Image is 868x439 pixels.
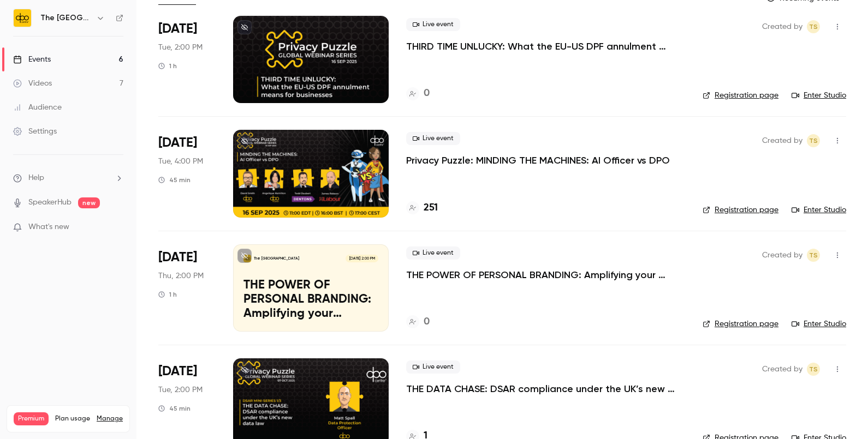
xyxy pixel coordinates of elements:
span: Created by [762,20,802,33]
h4: 0 [424,86,430,101]
a: THE DATA CHASE: DSAR compliance under the UK’s new data law [406,382,685,395]
a: 0 [406,315,430,329]
span: [DATE] [158,134,197,152]
div: 45 min [158,176,191,184]
span: TS [809,249,818,262]
div: Settings [13,126,57,137]
span: Help [28,172,44,184]
span: Live event [406,360,460,374]
span: Created by [762,249,802,262]
h4: 0 [424,315,430,329]
a: THIRD TIME UNLUCKY: What the EU-US DPF annulment means for businesses [406,40,685,53]
img: The DPO Centre [14,9,31,27]
a: Registration page [703,90,778,101]
div: 1 h [158,62,177,70]
a: THE POWER OF PERSONAL BRANDING: Amplifying your visibility invoice [406,268,685,281]
span: Taylor Swann [807,134,820,147]
p: The [GEOGRAPHIC_DATA] [254,256,299,261]
span: Live event [406,246,460,260]
span: Tue, 2:00 PM [158,42,203,53]
iframe: Noticeable Trigger [110,222,123,232]
a: Manage [97,414,123,423]
span: Taylor Swann [807,363,820,376]
a: Registration page [703,318,778,329]
span: Live event [406,18,460,31]
span: [DATE] [158,249,197,266]
span: Premium [14,412,49,425]
a: Enter Studio [792,318,846,329]
div: Audience [13,102,62,113]
h4: 251 [424,201,438,215]
span: Tue, 4:00 PM [158,156,203,167]
span: [DATE] [158,20,197,38]
span: Live event [406,132,460,145]
span: What's new [28,221,69,233]
div: Sep 16 Tue, 4:00 PM (Europe/London) [158,130,216,217]
span: TS [809,363,818,376]
span: Taylor Swann [807,249,820,262]
div: Oct 2 Thu, 2:00 PM (Europe/London) [158,244,216,332]
li: help-dropdown-opener [13,172,123,184]
span: Taylor Swann [807,20,820,33]
span: new [78,197,100,208]
span: Created by [762,363,802,376]
span: [DATE] 2:00 PM [346,255,378,262]
div: Videos [13,78,52,89]
a: 0 [406,86,430,101]
a: THE POWER OF PERSONAL BRANDING: Amplifying your visibility invoiceThe [GEOGRAPHIC_DATA][DATE] 2:0... [233,244,389,332]
div: 45 min [158,404,191,413]
span: [DATE] [158,363,197,380]
span: Plan usage [55,414,90,423]
div: Sep 16 Tue, 2:00 PM (Europe/London) [158,16,216,103]
span: Created by [762,134,802,147]
a: Enter Studio [792,90,846,101]
a: SpeakerHub [28,197,72,208]
span: TS [809,20,818,33]
a: Privacy Puzzle: MINDING THE MACHINES: AI Officer vs DPO [406,154,670,167]
span: Tue, 2:00 PM [158,384,203,395]
span: Thu, 2:00 PM [158,270,204,281]
p: THE POWER OF PERSONAL BRANDING: Amplifying your visibility invoice [243,279,378,321]
div: 1 h [158,290,177,299]
h6: The [GEOGRAPHIC_DATA] [40,13,92,23]
a: Enter Studio [792,205,846,215]
span: TS [809,134,818,147]
div: Events [13,54,51,65]
a: Registration page [703,205,778,215]
a: 251 [406,201,438,215]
